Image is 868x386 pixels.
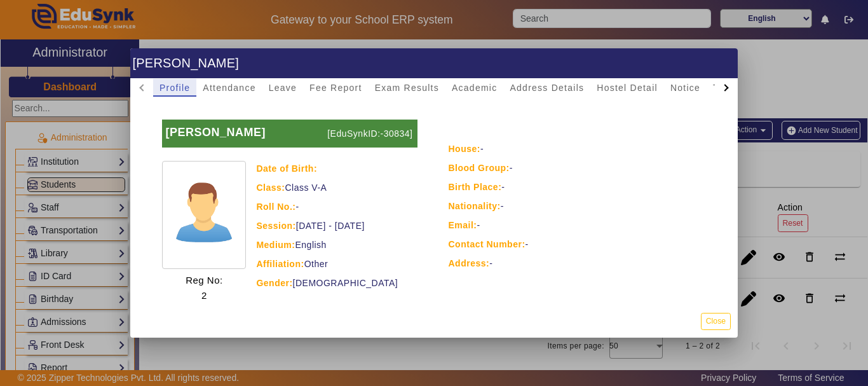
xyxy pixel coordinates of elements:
div: - [449,256,709,271]
strong: Affiliation: [256,259,304,269]
strong: Date of Birth: [256,163,317,174]
strong: House: [449,144,480,154]
strong: Birth Place: [449,182,502,192]
strong: Session: [256,221,295,231]
div: - [449,179,709,195]
div: Class V-A [256,180,417,195]
h1: [PERSON_NAME] [130,48,738,78]
div: - [449,141,709,156]
div: - [256,199,417,214]
div: - [449,198,709,214]
span: Fee Report [309,83,362,92]
div: Other [256,256,417,272]
strong: Contact Number: [449,239,526,249]
div: English [256,237,417,252]
strong: Nationality: [449,201,501,211]
div: [DATE] - [DATE] [256,218,417,233]
span: TimeTable [713,83,761,92]
button: Close [701,313,731,330]
span: Hostel Detail [597,83,658,92]
strong: Email: [449,220,477,230]
span: Attendance [203,83,255,92]
strong: Class: [256,183,285,193]
strong: Blood Group: [449,163,510,173]
b: [PERSON_NAME] [165,126,266,139]
p: [EduSynkID:-30834] [324,120,417,148]
div: - [449,160,709,176]
strong: Gender: [256,278,292,288]
span: Academic [452,83,497,92]
strong: Medium: [256,240,295,250]
strong: Address: [449,258,490,268]
span: Notice [670,83,700,92]
p: 2 [186,288,223,303]
img: profile.png [162,161,246,269]
span: Address Details [510,83,584,92]
span: Profile [159,83,190,92]
span: Exam Results [375,83,439,92]
div: - [449,217,709,233]
div: - [449,237,709,252]
strong: Roll No.: [256,202,295,212]
span: Leave [269,83,297,92]
p: Reg No: [186,273,223,288]
div: [DEMOGRAPHIC_DATA] [256,275,417,291]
